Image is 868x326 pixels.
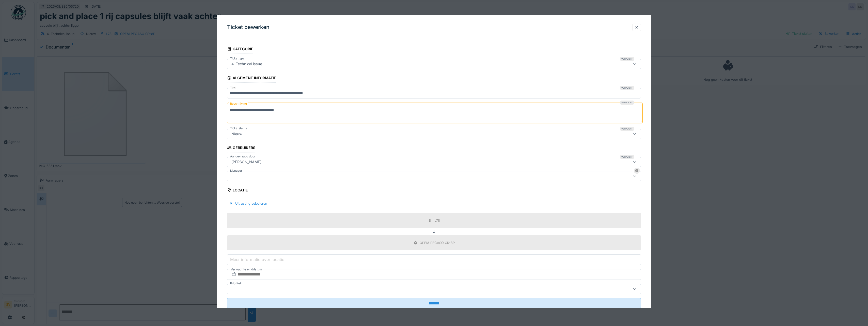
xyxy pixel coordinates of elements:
[227,200,269,207] div: Uitrusting selecteren
[229,168,243,173] label: Manager
[620,127,634,131] div: Verplicht
[229,159,263,165] div: [PERSON_NAME]
[434,218,440,223] div: L78
[620,86,634,90] div: Verplicht
[227,24,270,30] h3: Ticket bewerken
[229,86,237,90] label: Titel
[229,131,244,137] div: Nieuw
[620,57,634,61] div: Verplicht
[229,56,246,61] label: Tickettype
[229,126,248,131] label: Ticketstatus
[229,61,264,67] div: 4. Technical issue
[227,45,253,54] div: Categorie
[229,101,248,107] label: Beschrijving
[420,240,455,245] div: OPEM PEGASO CR-8P
[227,144,255,153] div: Gebruikers
[227,74,276,83] div: Algemene informatie
[620,101,634,105] div: Verplicht
[620,155,634,159] div: Verplicht
[229,281,243,286] label: Prioriteit
[229,256,285,263] label: Meer informatie over locatie
[227,186,248,195] div: Locatie
[230,267,263,272] label: Verwachte einddatum
[229,154,256,158] label: Aangevraagd door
